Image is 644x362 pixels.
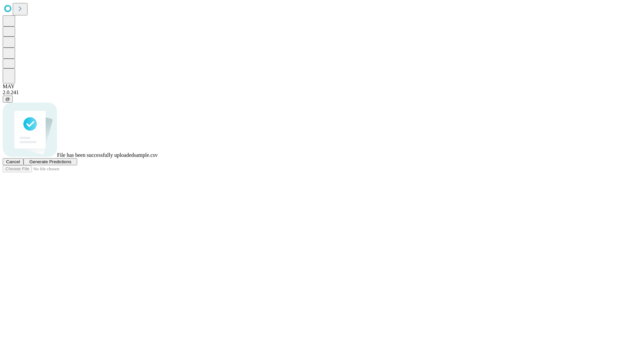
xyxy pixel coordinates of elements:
button: Cancel [3,158,23,165]
span: Cancel [6,159,20,164]
span: sample.csv [134,152,158,158]
div: 2.0.241 [3,89,641,96]
div: MAY [3,83,641,89]
button: Generate Predictions [23,158,77,165]
span: Generate Predictions [29,159,71,164]
span: @ [5,97,10,102]
span: File has been successfully uploaded [57,152,134,158]
button: @ [3,96,13,103]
